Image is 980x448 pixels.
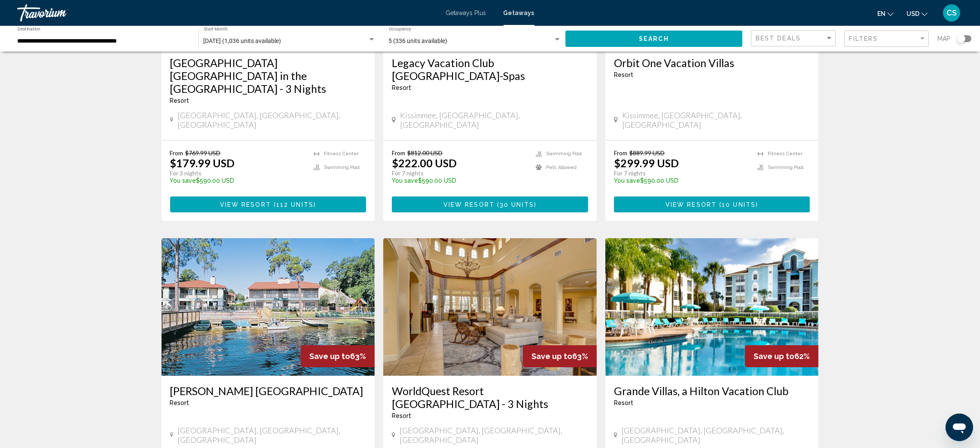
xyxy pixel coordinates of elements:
[622,426,810,445] span: [GEOGRAPHIC_DATA], [GEOGRAPHIC_DATA], [GEOGRAPHIC_DATA]
[389,37,448,44] span: 5 (336 units available)
[186,149,221,156] span: $769.99 USD
[614,384,810,397] a: Grande Villas, a Hilton Vacation Club
[220,201,271,208] span: View Resort
[170,97,189,104] span: Resort
[768,151,803,156] span: Fitness Center
[907,10,919,17] span: USD
[443,201,495,208] span: View Resort
[204,37,281,44] span: [DATE] (1,036 units available)
[756,35,801,42] span: Best Deals
[495,201,537,208] span: ( )
[170,196,366,212] button: View Resort(112 units)
[614,177,640,184] span: You save
[170,56,366,95] a: [GEOGRAPHIC_DATA] [GEOGRAPHIC_DATA] in the [GEOGRAPHIC_DATA] - 3 Nights
[392,84,411,91] span: Resort
[937,33,950,45] span: Map
[400,110,588,129] span: Kissimmee, [GEOGRAPHIC_DATA], [GEOGRAPHIC_DATA]
[745,345,818,367] div: 62%
[301,345,375,367] div: 63%
[907,7,928,20] button: Change currency
[565,31,742,46] button: Search
[614,71,633,78] span: Resort
[614,169,749,177] p: For 7 nights
[383,238,597,376] img: RU87I01X.jpg
[392,156,457,169] p: $222.00 USD
[162,238,375,376] img: 1613E01L.jpg
[170,177,305,184] p: $590.00 USD
[392,177,418,184] span: You save
[946,9,957,17] span: CS
[605,238,819,376] img: 3996O02X.jpg
[276,201,314,208] span: 112 units
[170,177,196,184] span: You save
[170,156,235,169] p: $179.99 USD
[392,412,411,419] span: Resort
[407,149,443,156] span: $812.00 USD
[614,177,749,184] p: $590.00 USD
[392,56,588,82] a: Legacy Vacation Club [GEOGRAPHIC_DATA]-Spas
[722,201,756,208] span: 10 units
[446,9,486,16] a: Getaways Plus
[756,35,833,42] mat-select: Sort by
[946,414,973,441] iframe: Button to launch messaging window
[666,201,717,208] span: View Resort
[177,426,366,445] span: [GEOGRAPHIC_DATA], [GEOGRAPHIC_DATA], [GEOGRAPHIC_DATA]
[309,352,350,361] span: Save up to
[500,201,534,208] span: 30 units
[629,149,665,156] span: $889.99 USD
[849,35,878,42] span: Filters
[523,345,597,367] div: 63%
[400,426,588,445] span: [GEOGRAPHIC_DATA], [GEOGRAPHIC_DATA], [GEOGRAPHIC_DATA]
[170,384,366,397] a: [PERSON_NAME] [GEOGRAPHIC_DATA]
[392,196,588,212] button: View Resort(30 units)
[17,4,437,21] a: Travorium
[392,149,405,156] span: From
[177,110,366,129] span: [GEOGRAPHIC_DATA], [GEOGRAPHIC_DATA], [GEOGRAPHIC_DATA]
[768,165,803,170] span: Swimming Pool
[546,151,582,156] span: Swimming Pool
[392,384,588,410] a: WorldQuest Resort [GEOGRAPHIC_DATA] - 3 Nights
[639,36,669,43] span: Search
[614,399,633,406] span: Resort
[844,30,929,48] button: Filter
[504,9,534,16] a: Getaways
[614,196,810,212] button: View Resort(10 units)
[324,151,359,156] span: Fitness Center
[940,4,963,22] button: User Menu
[531,352,572,361] span: Save up to
[717,201,758,208] span: ( )
[392,177,527,184] p: $590.00 USD
[614,56,810,69] a: Orbit One Vacation Villas
[170,149,183,156] span: From
[877,10,885,17] span: en
[271,201,316,208] span: ( )
[754,352,794,361] span: Save up to
[877,7,894,20] button: Change language
[622,110,810,129] span: Kissimmee, [GEOGRAPHIC_DATA], [GEOGRAPHIC_DATA]
[170,399,189,406] span: Resort
[546,165,577,170] span: Pets Allowed
[614,149,627,156] span: From
[392,169,527,177] p: For 7 nights
[324,165,360,170] span: Swimming Pool
[170,169,305,177] p: For 3 nights
[614,156,679,169] p: $299.99 USD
